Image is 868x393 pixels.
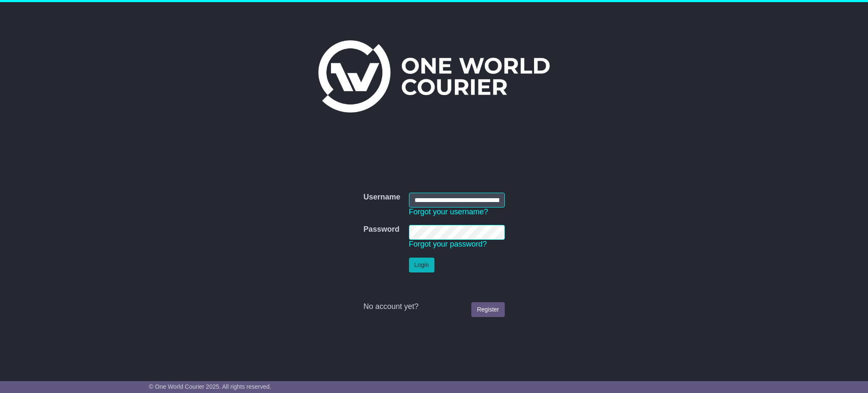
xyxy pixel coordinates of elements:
[149,383,271,390] span: © One World Courier 2025. All rights reserved.
[363,225,399,234] label: Password
[409,258,434,272] button: Login
[409,208,488,216] a: Forgot your username?
[363,193,400,202] label: Username
[318,40,550,112] img: One World
[471,302,504,317] a: Register
[409,240,487,248] a: Forgot your password?
[363,302,504,312] div: No account yet?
